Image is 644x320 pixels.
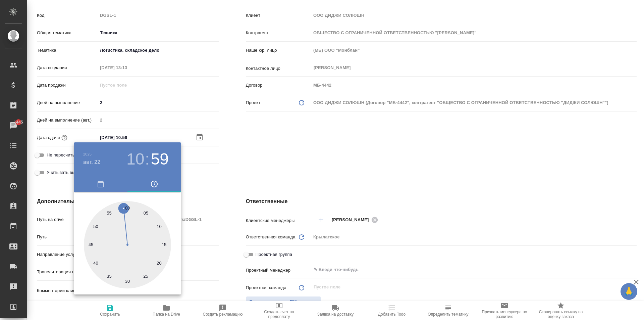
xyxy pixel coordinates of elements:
[151,150,169,169] button: 59
[83,152,92,156] button: 2025
[145,150,149,169] h3: :
[83,158,100,166] button: авг. 22
[126,150,144,169] button: 10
